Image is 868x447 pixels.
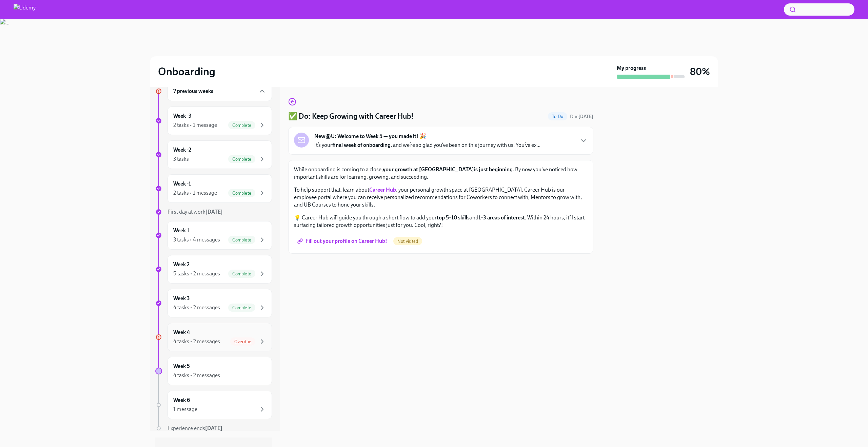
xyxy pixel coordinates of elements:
[294,234,392,248] a: Fill out your profile on Career Hub!
[205,209,223,215] strong: [DATE]
[173,227,189,234] h6: Week 1
[369,187,396,193] a: Career Hub
[383,166,474,173] strong: your growth at [GEOGRAPHIC_DATA]
[173,406,197,413] div: 1 message
[690,65,710,78] h3: 80%
[155,174,272,203] a: Week -12 tasks • 1 messageComplete
[578,114,593,119] strong: [DATE]
[173,304,220,311] div: 4 tasks • 2 messages
[173,329,190,336] h6: Week 4
[205,425,222,431] strong: [DATE]
[173,121,217,129] div: 2 tasks • 1 message
[167,425,222,431] span: Experience ends
[167,209,223,215] span: First day at work
[294,186,588,209] p: To help support that, learn about , your personal growth space at [GEOGRAPHIC_DATA]. Career Hub i...
[228,157,255,162] span: Complete
[155,323,272,351] a: Week 44 tasks • 2 messagesOverdue
[167,81,272,101] div: 7 previous weeks
[228,271,255,276] span: Complete
[294,166,588,181] p: While onboarding is coming to a close, . By now you've noticed how important skills are for learn...
[173,146,191,154] h6: Week -2
[155,289,272,317] a: Week 34 tasks • 2 messagesComplete
[314,133,426,140] strong: New@U: Welcome to Week 5 — you made it! 🎉
[173,295,190,302] h6: Week 3
[173,112,192,120] h6: Week -3
[155,391,272,419] a: Week 61 message
[173,261,190,268] h6: Week 2
[299,238,387,245] span: Fill out your profile on Career Hub!
[155,255,272,284] a: Week 25 tasks • 2 messagesComplete
[155,106,272,135] a: Week -32 tasks • 1 messageComplete
[173,88,213,95] h6: 7 previous weeks
[173,155,189,163] div: 3 tasks
[383,166,513,173] strong: is just beginning
[228,305,255,310] span: Complete
[155,208,272,216] a: First day at work[DATE]
[155,357,272,385] a: Week 54 tasks • 2 messages
[437,214,470,221] strong: top 5–10 skills
[294,214,588,229] p: 💡 Career Hub will guide you through a short flow to add your and . Within 24 hours, it’ll start s...
[228,191,255,196] span: Complete
[228,123,255,128] span: Complete
[173,189,217,197] div: 2 tasks • 1 message
[158,65,215,78] h2: Onboarding
[393,239,422,244] span: Not visited
[155,140,272,169] a: Week -23 tasksComplete
[570,114,593,119] span: Due
[230,339,255,344] span: Overdue
[14,4,36,15] img: Udemy
[155,221,272,250] a: Week 13 tasks • 4 messagesComplete
[478,214,525,221] strong: 1–3 areas of interest
[228,237,255,242] span: Complete
[570,113,593,120] span: September 27th, 2025 10:00
[173,363,190,370] h6: Week 5
[173,372,220,379] div: 4 tasks • 2 messages
[548,114,567,119] span: To Do
[173,338,220,345] div: 4 tasks • 2 messages
[173,236,220,244] div: 3 tasks • 4 messages
[173,270,220,277] div: 5 tasks • 2 messages
[314,141,540,149] p: It’s your , and we’re so glad you’ve been on this journey with us. You’ve ex...
[173,180,191,188] h6: Week -1
[173,396,190,404] h6: Week 6
[332,142,391,148] strong: final week of onboarding
[617,64,646,72] strong: My progress
[288,111,414,121] h4: ✅ Do: Keep Growing with Career Hub!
